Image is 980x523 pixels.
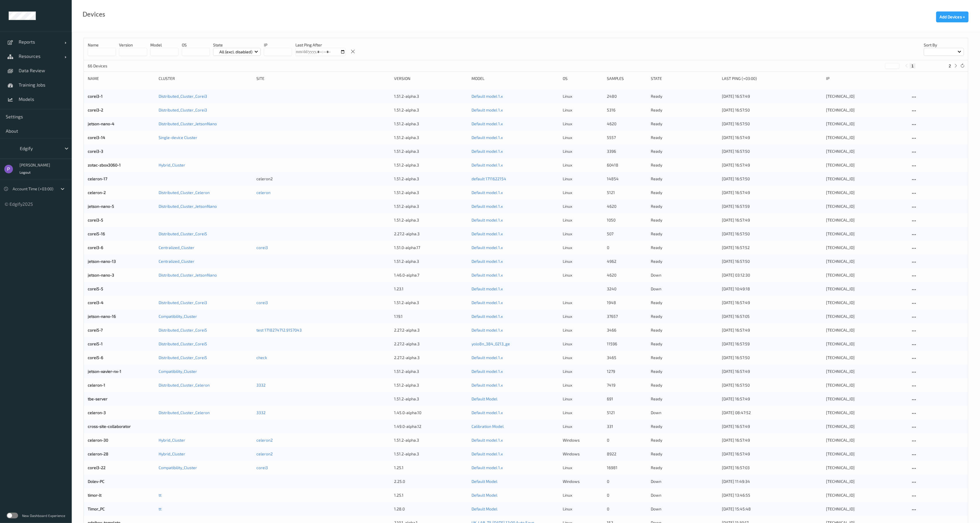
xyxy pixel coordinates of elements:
div: 1.19.1 [394,314,468,319]
a: Default Model [472,396,498,401]
a: Default Model [472,493,498,497]
a: jetson-nano-3 [88,273,114,277]
p: windows [563,451,603,457]
a: corei3 [256,465,268,470]
p: ready [651,121,718,127]
p: linux [563,190,603,195]
div: [DATE] 11:49:34 [722,479,822,484]
div: [DATE] 16:57:49 [722,93,822,99]
p: linux [563,176,603,182]
p: down [651,272,718,278]
p: linux [563,369,603,374]
p: linux [563,217,603,223]
a: corei3-4 [88,300,104,305]
div: [TECHNICAL_ID] [826,176,907,182]
button: Add Devices + [936,11,969,22]
div: 4962 [607,258,647,264]
p: windows [563,479,603,484]
div: [DATE] 16:57:50 [722,258,822,264]
a: Distributed_Cluster_JetsonNano [159,273,217,277]
a: corei3-5 [88,218,103,222]
div: 3240 [607,286,647,292]
p: linux [563,424,603,429]
p: version [119,42,147,48]
a: Compatibility_Cluster [159,369,197,374]
div: 2.27.2-alpha.3 [394,341,468,347]
div: 8922 [607,451,647,457]
p: Sort by [924,42,964,48]
div: [DATE] 16:57:05 [722,314,822,319]
p: down [651,479,718,484]
a: Distributed_Cluster_Corei3 [159,300,207,305]
div: 507 [607,231,647,237]
p: ready [651,231,718,237]
div: 1.51.2-alpha.3 [394,162,468,168]
div: 7419 [607,382,647,388]
div: Model [472,76,559,81]
a: Default model 1.x [472,121,503,126]
a: corei5-16 [88,231,105,236]
div: OS [563,76,603,81]
div: 2.27.2-alpha.3 [394,327,468,333]
a: Centralized_Cluster [159,245,194,250]
div: [TECHNICAL_ID] [826,231,907,237]
div: [DATE] 16:57:03 [722,465,822,471]
div: 1.51.2-alpha.3 [394,121,468,127]
div: 60418 [607,162,647,168]
a: Default model 1.x [472,273,503,277]
a: jetson-nano-13 [88,259,116,264]
div: Cluster [159,76,252,81]
a: Default model 1.x [472,149,503,154]
a: Distributed_Cluster_Corei3 [159,94,207,99]
div: 1.46.0-alpha.7 [394,272,468,278]
a: Default model 1.x [472,286,503,291]
button: 2 [947,63,953,68]
div: [TECHNICAL_ID] [826,286,907,292]
a: Default model 1.x [472,369,503,374]
div: [DATE] 16:57:50 [722,176,822,182]
div: [DATE] 16:57:50 [722,355,822,361]
p: ready [651,451,718,457]
div: 1.49.0-alpha.12 [394,424,468,429]
a: check [256,355,267,360]
div: [DATE] 03:12:30 [722,272,822,278]
a: corei3 [256,245,268,250]
div: 14854 [607,176,647,182]
a: Hybrid_Cluster [159,451,185,456]
a: jetson-nano-5 [88,204,114,209]
a: tbe-server [88,396,108,401]
div: 0 [607,245,647,250]
div: [TECHNICAL_ID] [826,300,907,305]
div: [TECHNICAL_ID] [826,258,907,264]
div: 1.51.2-alpha.3 [394,396,468,402]
a: Default model 1.x [472,410,503,415]
div: 16981 [607,465,647,471]
p: down [651,492,718,498]
p: linux [563,107,603,113]
div: 1.51.2-alpha.3 [394,258,468,264]
p: ready [651,437,718,443]
a: celeron-3 [88,410,106,415]
p: down [651,286,718,292]
div: [DATE] 16:57:50 [722,107,822,113]
p: linux [563,148,603,154]
p: linux [563,492,603,498]
a: Calibration Model [472,424,504,429]
div: [TECHNICAL_ID] [826,135,907,140]
a: default 1711622154 [472,176,506,181]
div: [TECHNICAL_ID] [826,341,907,347]
p: ready [651,382,718,388]
a: Default model 1.x [472,135,503,140]
a: celeron-17 [88,176,107,181]
a: Dolev-PC [88,479,104,484]
a: jetson-nano-4 [88,121,114,126]
div: Site [256,76,390,81]
div: 1.51.2-alpha.3 [394,203,468,209]
p: IP [264,42,292,48]
a: Default model 1.x [472,300,503,305]
div: 2.27.2-alpha.3 [394,231,468,237]
p: ready [651,341,718,347]
p: linux [563,300,603,305]
div: [DATE] 08:47:52 [722,410,822,416]
div: 1.51.2-alpha.3 [394,93,468,99]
